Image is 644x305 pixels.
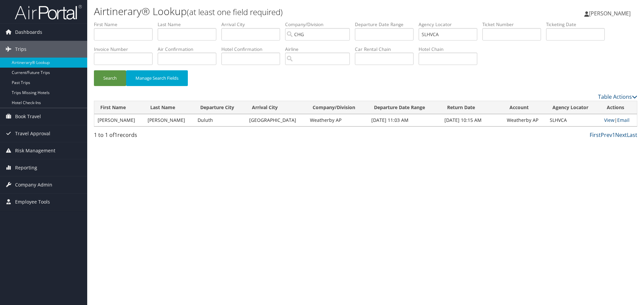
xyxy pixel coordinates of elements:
span: Employee Tools [15,194,50,210]
th: Departure Date Range: activate to sort column ascending [368,101,441,114]
td: [PERSON_NAME] [144,114,194,126]
th: Return Date: activate to sort column ascending [441,101,503,114]
label: Company/Division [285,21,355,28]
label: Agency Locator [419,21,482,28]
small: (at least one field required) [187,6,283,17]
label: Departure Date Range [355,21,419,28]
label: Arrival City [221,21,285,28]
td: SLHVCA [546,114,600,126]
a: Next [615,131,627,139]
span: Travel Approval [15,125,50,142]
span: Risk Management [15,142,55,159]
label: Hotel Chain [419,46,482,53]
td: [PERSON_NAME] [94,114,144,126]
a: Prev [601,131,612,139]
label: Ticket Number [482,21,546,28]
h1: Airtinerary® Lookup [94,4,456,18]
label: Hotel Confirmation [221,46,285,53]
th: Account: activate to sort column ascending [503,101,547,114]
th: Last Name: activate to sort column ascending [144,101,194,114]
th: Actions [601,101,637,114]
label: Last Name [158,21,221,28]
td: [DATE] 11:03 AM [368,114,441,126]
td: Weatherby AP [503,114,547,126]
img: airportal-logo.png [15,4,82,20]
span: [PERSON_NAME] [589,10,631,17]
a: [PERSON_NAME] [584,3,637,23]
button: Manage Search Fields [126,70,188,86]
label: Invoice Number [94,46,158,53]
label: Air Confirmation [158,46,221,53]
a: Email [617,117,630,123]
label: Airline [285,46,355,53]
a: Last [627,131,637,139]
a: First [590,131,601,139]
th: Agency Locator: activate to sort column ascending [546,101,600,114]
label: First Name [94,21,158,28]
button: Search [94,70,126,86]
td: [DATE] 10:15 AM [441,114,503,126]
div: 1 to 1 of records [94,131,222,142]
span: Book Travel [15,108,41,125]
td: [GEOGRAPHIC_DATA] [246,114,306,126]
a: 1 [612,131,615,139]
td: Weatherby AP [307,114,368,126]
td: | [601,114,637,126]
th: First Name: activate to sort column ascending [94,101,144,114]
th: Departure City: activate to sort column ascending [194,101,246,114]
span: Reporting [15,159,37,176]
label: Car Rental Chain [355,46,419,53]
th: Arrival City: activate to sort column ascending [246,101,306,114]
label: Ticketing Date [546,21,610,28]
a: View [604,117,614,123]
span: Trips [15,41,26,58]
span: Company Admin [15,176,52,193]
span: Dashboards [15,24,42,41]
span: 1 [114,131,117,139]
td: Duluth [194,114,246,126]
a: Table Actions [598,93,637,100]
th: Company/Division [307,101,368,114]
